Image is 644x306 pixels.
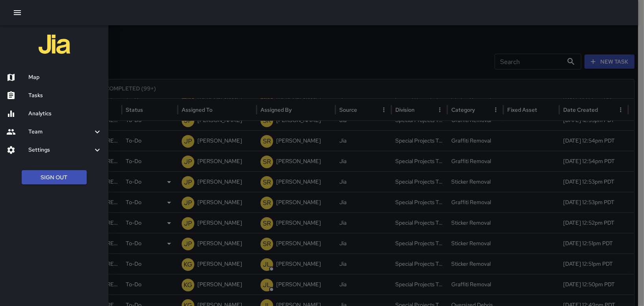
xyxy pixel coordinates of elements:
h6: Analytics [28,109,102,118]
h6: Team [28,128,93,136]
img: jia-logo [39,28,70,60]
h6: Map [28,73,102,82]
h6: Tasks [28,91,102,100]
h6: Settings [28,146,93,154]
button: Sign Out [22,170,87,185]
